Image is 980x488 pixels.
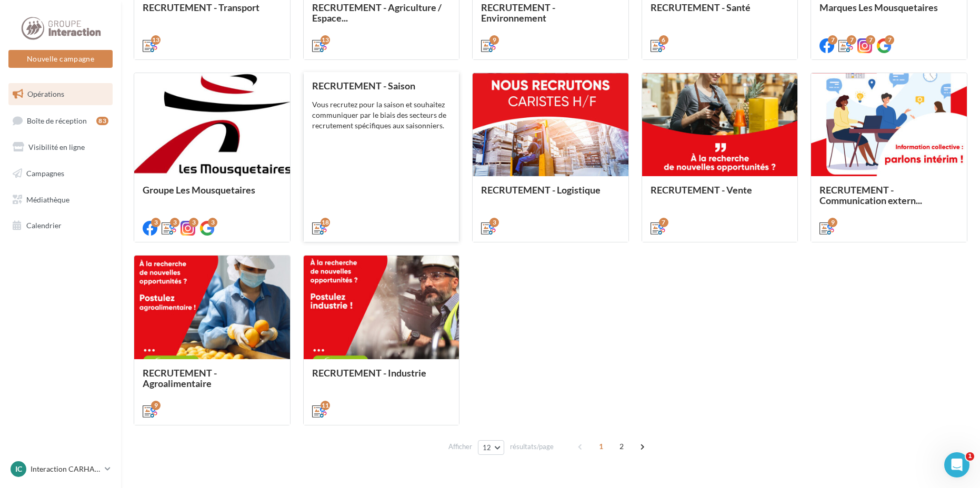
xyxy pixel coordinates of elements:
[651,2,751,13] span: RECRUTEMENT - Santé
[170,218,179,227] div: 3
[189,218,198,227] div: 3
[26,195,69,204] span: Médiathèque
[828,218,837,227] div: 9
[321,218,330,227] div: 18
[6,83,115,105] a: Opérations
[15,464,22,474] span: IC
[966,452,974,461] span: 1
[321,401,330,410] div: 11
[6,189,115,211] a: Médiathèque
[26,221,62,230] span: Calendrier
[866,35,875,45] div: 7
[6,215,115,237] a: Calendrier
[312,80,415,91] span: RECRUTEMENT - Saison
[481,2,555,24] span: RECRUTEMENT - Environnement
[143,367,217,389] span: RECRUTEMENT - Agroalimentaire
[659,35,668,45] div: 6
[27,89,64,98] span: Opérations
[819,2,938,13] span: Marques Les Mousquetaires
[312,2,442,24] span: RECRUTEMENT - Agriculture / Espace...
[31,464,101,474] p: Interaction CARHAIX
[478,440,505,455] button: 12
[847,35,856,45] div: 7
[321,35,330,45] div: 13
[143,2,259,13] span: RECRUTEMENT - Transport
[143,184,255,196] span: Groupe Les Mousquetaires
[28,143,85,151] span: Visibilité en ligne
[208,218,217,227] div: 3
[8,50,113,68] button: Nouvelle campagne
[489,35,499,45] div: 9
[151,218,161,227] div: 3
[483,443,492,452] span: 12
[312,99,451,131] div: Vous recrutez pour la saison et souhaitez communiquer par le biais des secteurs de recrutement sp...
[885,35,894,45] div: 7
[659,218,668,227] div: 7
[312,367,426,379] span: RECRUTEMENT - Industrie
[651,184,752,196] span: RECRUTEMENT - Vente
[819,184,922,206] span: RECRUTEMENT - Communication extern...
[27,116,87,125] span: Boîte de réception
[6,136,115,158] a: Visibilité en ligne
[6,162,115,185] a: Campagnes
[6,109,115,132] a: Boîte de réception83
[489,218,499,227] div: 3
[481,184,601,196] span: RECRUTEMENT - Logistique
[96,117,108,125] div: 83
[8,459,113,479] a: IC Interaction CARHAIX
[448,442,472,452] span: Afficher
[944,452,969,477] iframe: Intercom live chat
[613,438,630,455] span: 2
[151,401,161,410] div: 9
[510,442,554,452] span: résultats/page
[593,438,609,455] span: 1
[151,35,161,45] div: 13
[26,169,64,178] span: Campagnes
[828,35,837,45] div: 7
